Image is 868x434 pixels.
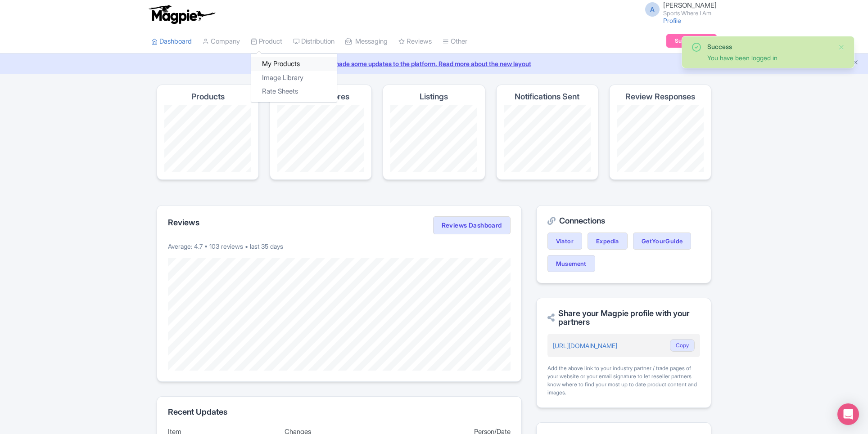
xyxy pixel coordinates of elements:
[147,4,217,24] img: logo-ab69f6fb50320c5b225c76a69d11143b.png
[666,34,717,48] a: Subscription
[640,2,717,16] a: A [PERSON_NAME] Sports Where I Am
[251,85,337,98] a: Rate Sheets
[707,42,831,51] div: Success
[443,29,467,54] a: Other
[168,407,511,416] h2: Recent Updates
[293,29,335,54] a: Distribution
[838,42,845,53] button: Close
[663,17,681,24] a: Profile
[663,1,717,9] span: [PERSON_NAME]
[547,233,582,250] a: Viator
[515,92,579,101] h4: Notifications Sent
[837,403,859,425] div: Open Intercom Messenger
[670,339,695,352] button: Copy
[547,364,700,397] div: Add the above link to your industry partner / trade pages of your website or your email signature...
[251,29,282,54] a: Product
[663,10,717,16] small: Sports Where I Am
[547,216,700,225] h2: Connections
[5,59,863,68] a: We made some updates to the platform. Read more about the new layout
[633,233,692,250] a: GetYourGuide
[345,29,388,54] a: Messaging
[852,58,859,68] button: Close announcement
[420,92,448,101] h4: Listings
[168,242,511,251] p: Average: 4.7 • 103 reviews • last 35 days
[168,218,199,227] h2: Reviews
[707,53,831,63] div: You have been logged in
[151,29,192,54] a: Dashboard
[251,71,337,85] a: Image Library
[191,92,225,101] h4: Products
[625,92,695,101] h4: Review Responses
[547,309,700,327] h2: Share your Magpie profile with your partners
[433,216,511,234] a: Reviews Dashboard
[398,29,432,54] a: Reviews
[553,342,617,349] a: [URL][DOMAIN_NAME]
[645,2,660,17] span: A
[251,57,337,71] a: My Products
[203,29,240,54] a: Company
[547,255,595,272] a: Musement
[588,233,628,250] a: Expedia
